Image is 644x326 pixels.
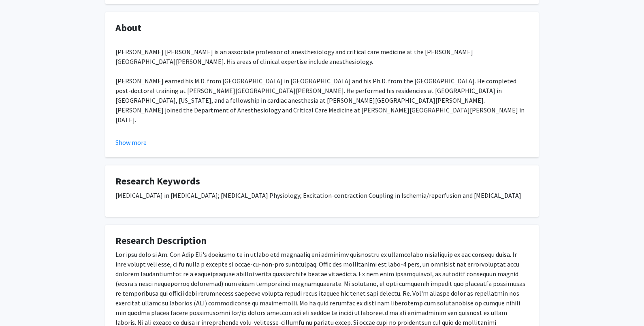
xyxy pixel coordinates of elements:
[115,22,529,34] h4: About
[115,191,529,200] p: [MEDICAL_DATA] in [MEDICAL_DATA]; [MEDICAL_DATA] Physiology; Excitation-contraction Coupling in I...
[115,138,147,147] button: Show more
[6,290,34,320] iframe: Chat
[115,176,529,187] h4: Research Keywords
[115,235,529,247] h4: Research Description
[115,37,529,193] div: [PERSON_NAME] [PERSON_NAME] is an associate professor of anesthesiology and critical care medicin...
